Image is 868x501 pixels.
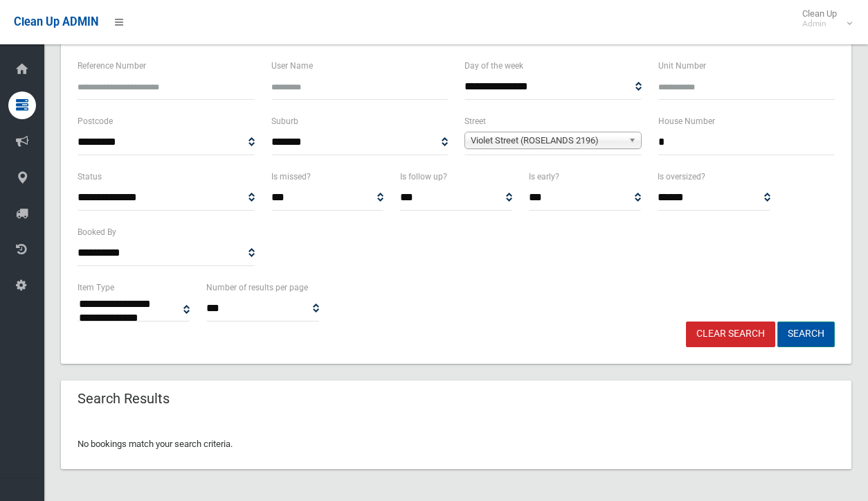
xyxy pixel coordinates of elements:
[400,169,447,184] label: Is follow up?
[777,322,835,347] button: Search
[271,114,298,129] label: Suburb
[14,15,98,28] span: Clean Up ADMIN
[78,114,113,129] label: Postcode
[271,169,311,184] label: Is missed?
[61,419,851,469] div: No bookings match your search criteria.
[206,280,308,295] label: Number of results per page
[795,8,851,29] span: Clean Up
[471,132,623,149] span: Violet Street (ROSELANDS 2196)
[464,114,486,129] label: Street
[658,169,705,184] label: Is oversized?
[686,322,775,347] a: Clear Search
[658,58,706,73] label: Unit Number
[61,385,186,412] header: Search Results
[802,19,837,29] small: Admin
[78,58,146,73] label: Reference Number
[464,58,523,73] label: Day of the week
[529,169,559,184] label: Is early?
[658,114,715,129] label: House Number
[271,58,313,73] label: User Name
[78,225,116,240] label: Booked By
[78,169,102,184] label: Status
[78,280,114,295] label: Item Type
